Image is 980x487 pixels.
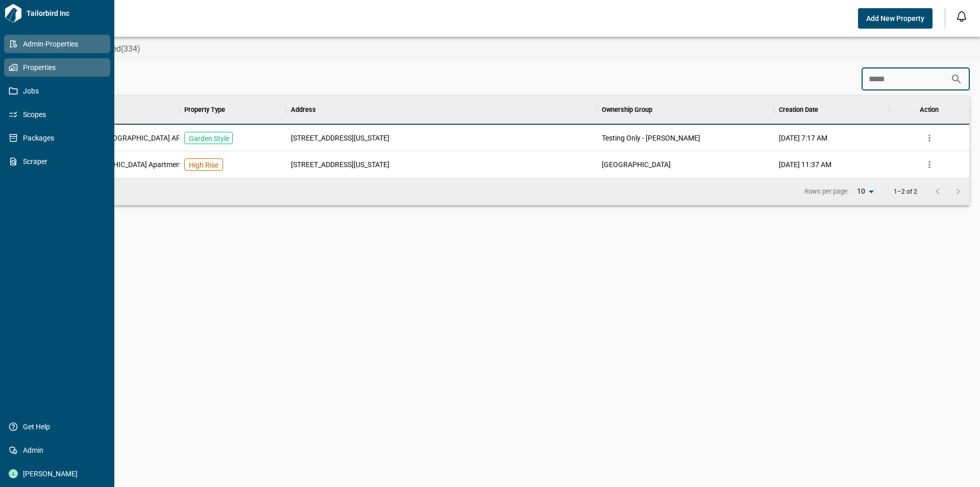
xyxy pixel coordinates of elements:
span: [PERSON_NAME] [18,469,101,479]
a: Packages [4,129,110,147]
span: Add New Property [866,13,924,24]
span: Archived(334) [90,44,140,54]
a: Admin-Properties [4,35,110,53]
span: Admin [18,445,101,455]
span: Get Help [18,422,101,432]
span: Scraper [18,156,101,167]
button: Add New Property [858,8,933,29]
a: Properties [4,58,110,77]
span: Admin-Properties [18,39,101,49]
p: High Rise [189,160,218,170]
div: 10 [853,184,877,199]
div: Address [286,96,597,124]
div: base tabs [27,37,980,61]
span: [US_STATE][GEOGRAPHIC_DATA] Apartments [42,159,186,170]
div: Property Name [37,96,179,124]
span: Scopes [18,109,101,120]
p: Rows per page: [804,187,849,196]
button: more [922,157,937,172]
span: Testing Only - [PERSON_NAME] [602,133,700,143]
span: [DATE] 7:17 AM [779,133,827,143]
span: Tailorbird Inc [22,8,110,18]
a: Jobs [4,82,110,100]
div: Ownership Group [602,96,652,124]
button: more [922,130,937,146]
button: Open notification feed [953,8,970,25]
a: Scraper [4,152,110,171]
span: [DATE] 11:37 AM [779,159,831,170]
div: Ownership Group [597,96,774,124]
div: Action [920,96,939,124]
a: Scopes [4,105,110,124]
span: Jobs [18,86,101,96]
div: Creation Date [774,96,889,124]
div: Property Type [184,96,225,124]
p: Garden Style [189,133,229,144]
div: Property Type [179,96,286,124]
span: [DATE]-[US_STATE][GEOGRAPHIC_DATA] APARTMENTS-TEST [42,133,235,143]
p: 1–2 of 2 [894,189,917,195]
span: Properties [18,62,101,73]
div: Address [291,96,316,124]
a: Admin [4,441,110,459]
div: Action [889,96,969,124]
span: [STREET_ADDRESS][US_STATE] [291,133,389,143]
span: [STREET_ADDRESS][US_STATE] [291,159,389,170]
span: Packages [18,133,101,143]
div: Creation Date [779,96,818,124]
span: [GEOGRAPHIC_DATA] [602,159,671,170]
